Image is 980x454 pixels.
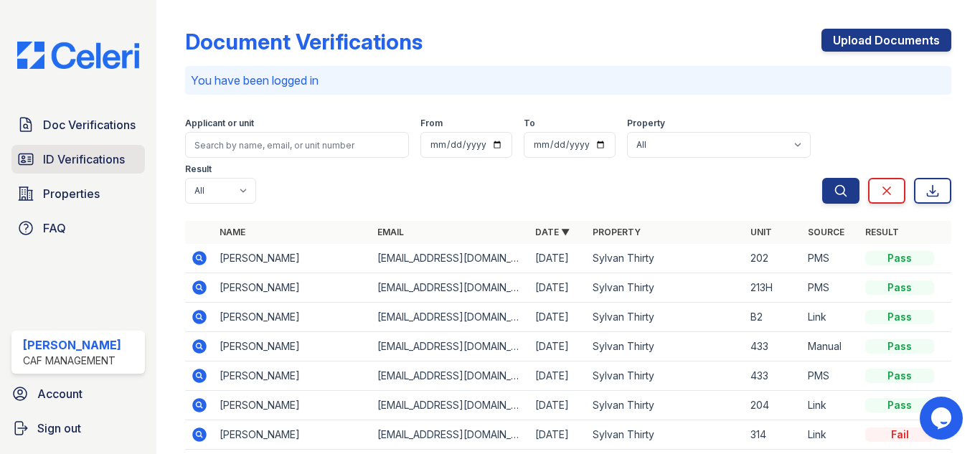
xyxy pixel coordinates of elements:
[865,369,934,383] div: Pass
[185,164,212,175] label: Result
[627,118,665,129] label: Property
[214,420,372,450] td: [PERSON_NAME]
[372,361,529,391] td: [EMAIL_ADDRESS][DOMAIN_NAME]
[587,332,745,361] td: Sylvan Thirty
[43,219,66,237] span: FAQ
[587,361,745,391] td: Sylvan Thirty
[220,227,245,237] a: Name
[23,354,121,368] div: CAF Management
[535,227,570,237] a: Date ▼
[6,42,151,69] img: CE_Logo_Blue-a8612792a0a2168367f1c8372b55b34899dd931a85d93a1a3d3e32e68fde9ad4.png
[214,332,372,361] td: [PERSON_NAME]
[214,273,372,303] td: [PERSON_NAME]
[214,303,372,332] td: [PERSON_NAME]
[529,361,587,391] td: [DATE]
[745,332,802,361] td: 433
[745,244,802,273] td: 202
[185,132,409,158] input: Search by name, email, or unit number
[377,227,404,237] a: Email
[529,273,587,303] td: [DATE]
[587,244,745,273] td: Sylvan Thirty
[37,420,81,437] span: Sign out
[529,420,587,450] td: [DATE]
[593,227,641,237] a: Property
[37,385,83,402] span: Account
[372,391,529,420] td: [EMAIL_ADDRESS][DOMAIN_NAME]
[865,227,899,237] a: Result
[214,361,372,391] td: [PERSON_NAME]
[214,244,372,273] td: [PERSON_NAME]
[920,397,966,440] iframe: chat widget
[372,244,529,273] td: [EMAIL_ADDRESS][DOMAIN_NAME]
[745,273,802,303] td: 213H
[43,116,136,133] span: Doc Verifications
[802,361,859,391] td: PMS
[214,391,372,420] td: [PERSON_NAME]
[587,420,745,450] td: Sylvan Thirty
[6,414,151,443] a: Sign out
[185,29,423,55] div: Document Verifications
[865,339,934,354] div: Pass
[745,303,802,332] td: B2
[802,273,859,303] td: PMS
[191,72,946,89] p: You have been logged in
[865,310,934,324] div: Pass
[185,118,254,129] label: Applicant or unit
[802,391,859,420] td: Link
[11,145,145,174] a: ID Verifications
[802,303,859,332] td: Link
[420,118,443,129] label: From
[821,29,951,52] a: Upload Documents
[745,361,802,391] td: 433
[802,420,859,450] td: Link
[745,420,802,450] td: 314
[865,427,934,442] div: Fail
[372,420,529,450] td: [EMAIL_ADDRESS][DOMAIN_NAME]
[6,379,151,408] a: Account
[524,118,535,129] label: To
[808,227,844,237] a: Source
[11,110,145,139] a: Doc Verifications
[745,391,802,420] td: 204
[372,303,529,332] td: [EMAIL_ADDRESS][DOMAIN_NAME]
[587,273,745,303] td: Sylvan Thirty
[529,303,587,332] td: [DATE]
[529,244,587,273] td: [DATE]
[587,303,745,332] td: Sylvan Thirty
[865,398,934,412] div: Pass
[529,332,587,361] td: [DATE]
[11,214,145,242] a: FAQ
[372,332,529,361] td: [EMAIL_ADDRESS][DOMAIN_NAME]
[802,244,859,273] td: PMS
[43,185,100,202] span: Properties
[750,227,772,237] a: Unit
[23,336,121,354] div: [PERSON_NAME]
[529,391,587,420] td: [DATE]
[43,151,125,168] span: ID Verifications
[865,251,934,265] div: Pass
[802,332,859,361] td: Manual
[865,280,934,295] div: Pass
[587,391,745,420] td: Sylvan Thirty
[11,179,145,208] a: Properties
[372,273,529,303] td: [EMAIL_ADDRESS][DOMAIN_NAME]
